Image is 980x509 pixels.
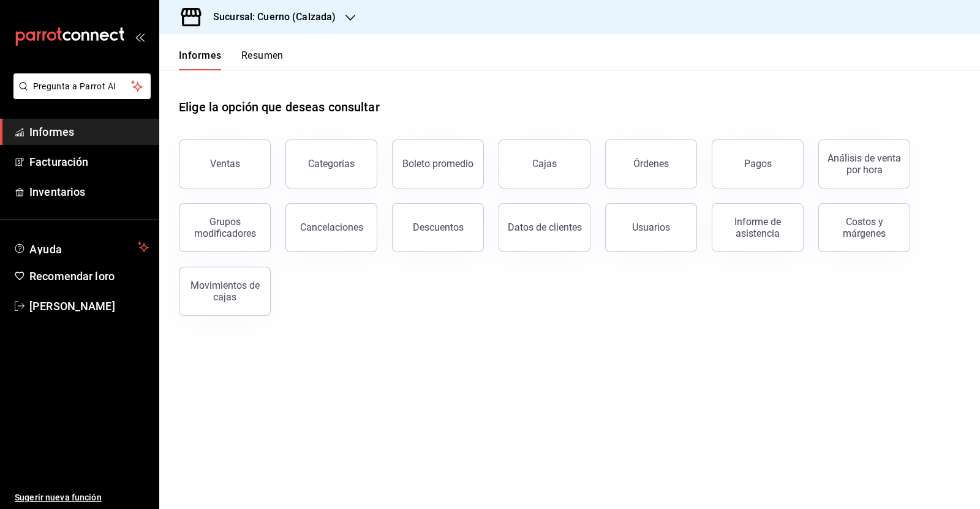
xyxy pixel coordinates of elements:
button: Datos de clientes [499,203,590,252]
button: Informe de asistencia [712,203,804,252]
font: Inventarios [29,185,85,198]
button: Boleto promedio [392,139,484,188]
button: Descuentos [392,203,484,252]
button: Grupos modificadores [179,203,271,252]
button: Cancelaciones [285,203,377,252]
font: Pregunta a Parrot AI [33,81,116,91]
button: Órdenes [605,139,697,188]
a: Pregunta a Parrot AI [9,89,151,102]
button: Pregunta a Parrot AI [13,73,151,99]
font: [PERSON_NAME] [29,300,115,313]
a: Cajas [499,139,590,188]
font: Órdenes [633,158,669,169]
font: Análisis de venta por hora [827,152,901,176]
font: Recomendar loro [29,270,115,283]
button: Movimientos de cajas [179,267,271,316]
font: Informe de asistencia [734,216,781,239]
font: Cancelaciones [300,221,363,233]
font: Resumen [241,50,284,61]
font: Usuarios [632,221,670,233]
font: Cajas [532,158,557,169]
font: Facturación [29,155,88,168]
font: Datos de clientes [508,221,582,233]
button: Usuarios [605,203,697,252]
button: Categorías [285,139,377,188]
button: Pagos [712,139,804,188]
font: Movimientos de cajas [190,280,260,303]
font: Costos y márgenes [843,216,886,239]
font: Ventas [210,158,240,169]
font: Sucursal: Cuerno (Calzada) [213,11,336,23]
button: abrir_cajón_menú [135,32,145,42]
button: Ventas [179,139,271,188]
button: Costos y márgenes [818,203,910,252]
button: Análisis de venta por hora [818,139,910,188]
font: Boleto promedio [402,158,473,169]
font: Sugerir nueva función [15,492,102,502]
div: pestañas de navegación [179,49,284,70]
font: Categorías [308,158,355,169]
font: Descuentos [413,221,464,233]
font: Pagos [744,158,772,169]
font: Elige la opción que deseas consultar [179,100,380,114]
font: Ayuda [29,243,62,256]
font: Informes [29,125,74,138]
font: Informes [179,50,222,61]
font: Grupos modificadores [194,216,256,239]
